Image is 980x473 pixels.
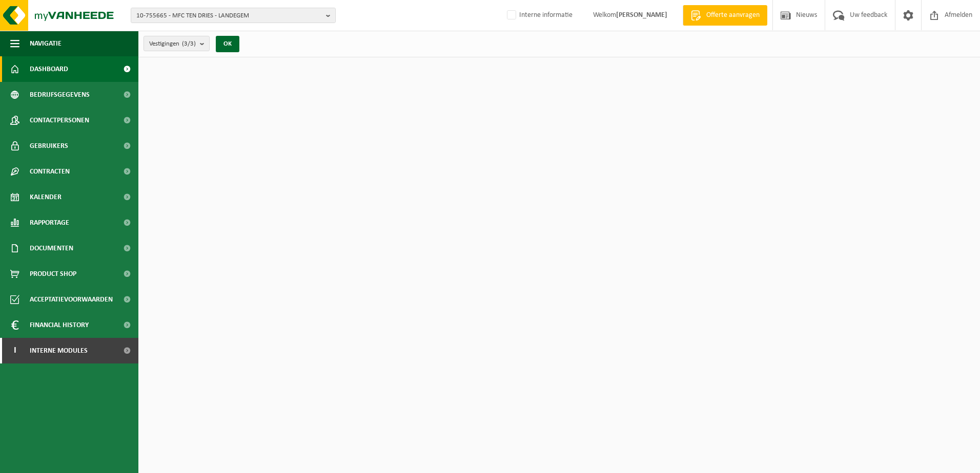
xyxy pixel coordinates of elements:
[683,5,767,26] a: Offerte aanvragen
[616,11,667,19] strong: [PERSON_NAME]
[30,31,62,56] span: Navigatie
[216,36,239,52] button: OK
[505,8,573,23] label: Interne informatie
[30,235,73,261] span: Documenten
[182,40,196,47] count: (3/3)
[30,159,70,184] span: Contracten
[30,107,89,133] span: Contactpersonen
[144,36,210,51] button: Vestigingen(3/3)
[136,8,322,24] span: 10-755665 - MFC TEN DRIES - LANDEGEM
[30,82,90,107] span: Bedrijfsgegevens
[131,8,336,23] button: 10-755665 - MFC TEN DRIES - LANDEGEM
[30,56,68,82] span: Dashboard
[30,210,69,235] span: Rapportage
[10,338,19,363] span: I
[30,184,62,210] span: Kalender
[30,312,89,338] span: Financial History
[30,338,88,363] span: Interne modules
[30,287,113,312] span: Acceptatievoorwaarden
[149,36,196,52] span: Vestigingen
[704,10,762,20] span: Offerte aanvragen
[30,133,68,159] span: Gebruikers
[30,261,76,287] span: Product Shop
